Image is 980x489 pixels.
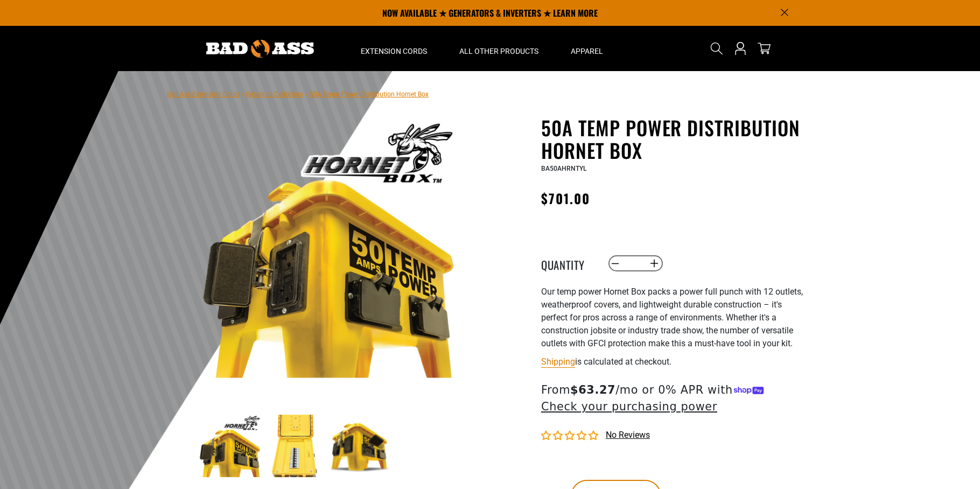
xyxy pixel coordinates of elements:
nav: breadcrumbs [167,87,429,100]
label: Quantity [541,256,595,270]
span: Extension Cords [361,46,427,56]
summary: Extension Cords [345,26,443,71]
a: Shipping [541,357,575,367]
span: › [242,90,244,98]
span: $701.00 [541,188,591,208]
span: No reviews [606,430,650,440]
summary: All Other Products [443,26,555,71]
span: Apparel [571,46,603,56]
span: 50A Temp Power Distribution Hornet Box [310,90,429,98]
a: Return to Collection [246,90,303,98]
summary: Search [708,40,725,57]
summary: Apparel [555,26,619,71]
img: Bad Ass Extension Cords [206,40,314,58]
span: Our temp power Hornet Box packs a power full punch with 12 outlets, weatherproof covers, and ligh... [541,287,803,348]
span: BA50AHRNTYL [541,165,586,172]
span: › [305,90,307,98]
div: is calculated at checkout. [541,354,805,369]
span: All Other Products [459,46,538,56]
span: 0.00 stars [541,431,600,441]
a: Bad Ass Extension Cords [167,90,240,98]
h1: 50A Temp Power Distribution Hornet Box [541,116,805,162]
